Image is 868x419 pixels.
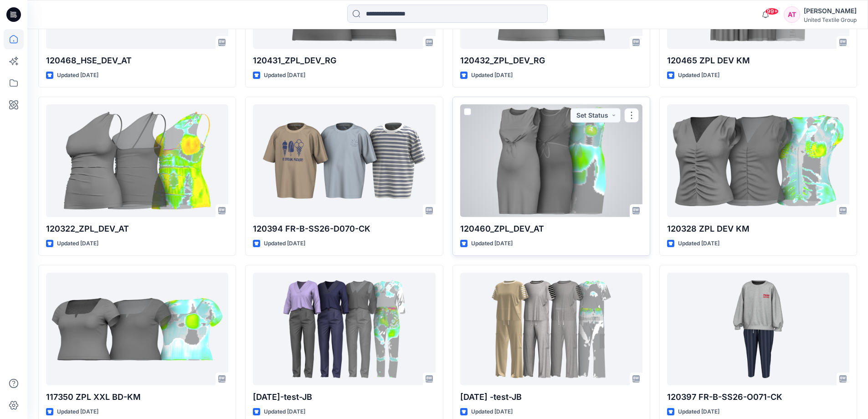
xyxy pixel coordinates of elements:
[804,16,857,23] div: United Textile Group
[46,222,228,235] p: 120322_ZPL_DEV_AT
[46,391,228,403] p: 117350 ZPL XXL BD-KM
[804,5,857,16] div: [PERSON_NAME]
[460,104,642,217] a: 120460_ZPL_DEV_AT
[460,54,642,67] p: 120432_ZPL_DEV_RG
[678,407,719,417] p: Updated [DATE]
[667,273,849,385] a: 120397 FR-B-SS26-O071-CK
[264,71,305,80] p: Updated [DATE]
[57,71,98,80] p: Updated [DATE]
[471,239,513,248] p: Updated [DATE]
[460,273,642,385] a: 2025.09.19 -test-JB
[784,6,800,23] div: AT
[57,407,98,417] p: Updated [DATE]
[46,54,228,67] p: 120468_HSE_DEV_AT
[471,71,513,80] p: Updated [DATE]
[460,222,642,235] p: 120460_ZPL_DEV_AT
[46,104,228,217] a: 120322_ZPL_DEV_AT
[253,222,435,235] p: 120394 FR-B-SS26-D070-CK
[253,273,435,385] a: 2025.09.18-test-JB
[667,222,849,235] p: 120328 ZPL DEV KM
[253,391,435,403] p: [DATE]-test-JB
[460,391,642,403] p: [DATE] -test-JB
[253,104,435,217] a: 120394 FR-B-SS26-D070-CK
[57,239,98,248] p: Updated [DATE]
[667,54,849,67] p: 120465 ZPL DEV KM
[678,239,719,248] p: Updated [DATE]
[471,407,513,417] p: Updated [DATE]
[678,71,719,80] p: Updated [DATE]
[264,239,305,248] p: Updated [DATE]
[46,273,228,385] a: 117350 ZPL XXL BD-KM
[264,407,305,417] p: Updated [DATE]
[765,8,779,15] span: 99+
[667,104,849,217] a: 120328 ZPL DEV KM
[253,54,435,67] p: 120431_ZPL_DEV_RG
[667,391,849,403] p: 120397 FR-B-SS26-O071-CK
